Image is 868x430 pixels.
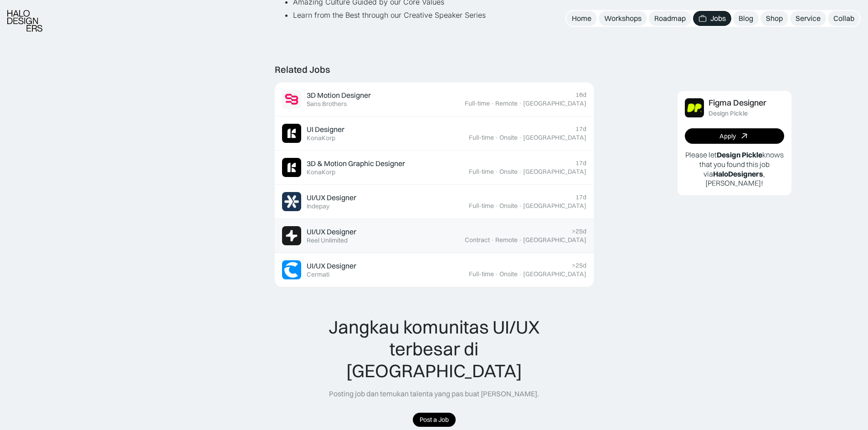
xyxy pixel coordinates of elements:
div: · [491,236,494,244]
div: Full-time [469,168,494,176]
div: Home [572,14,591,23]
div: Service [796,14,821,23]
div: >25d [572,262,586,269]
div: · [519,134,522,142]
div: Indepay [307,202,329,210]
a: Shop [760,11,788,26]
div: Full-time [469,270,494,278]
div: 17d [575,193,586,201]
div: UI/UX Designer [307,227,356,237]
div: Jangkau komunitas UI/UX terbesar di [GEOGRAPHIC_DATA] [310,316,559,382]
a: Job Image3D & Motion Graphic DesignerKonaKorp17dFull-time·Onsite·[GEOGRAPHIC_DATA] [275,151,594,185]
div: Design Pickle [709,110,748,117]
b: HaloDesigners [713,169,763,178]
a: Job ImageUI DesignerKonaKorp17dFull-time·Onsite·[GEOGRAPHIC_DATA] [275,116,594,151]
div: Collab [833,14,854,23]
a: Job ImageUI/UX DesignerCermati>25dFull-time·Onsite·[GEOGRAPHIC_DATA] [275,253,594,287]
img: Job Image [685,98,704,117]
a: Blog [733,11,759,26]
div: 3D Motion Designer [307,91,371,100]
div: 17d [575,125,586,133]
div: Cermati [307,271,329,278]
div: Figma Designer [709,98,766,108]
a: Post a Job [413,413,456,427]
div: KonaKorp [307,168,335,176]
div: Onsite [499,202,518,210]
div: · [519,100,522,107]
div: Shop [766,14,783,23]
a: Workshops [599,11,647,26]
div: UI/UX Designer [307,261,356,271]
div: 17d [575,159,586,167]
img: Job Image [282,158,301,177]
img: Job Image [282,260,301,279]
a: Collab [828,11,860,26]
div: Apply [719,132,736,140]
a: Service [790,11,826,26]
div: · [495,134,498,142]
div: Related Jobs [275,64,330,75]
div: · [495,202,498,210]
div: [GEOGRAPHIC_DATA] [523,270,586,278]
div: Full-time [469,202,494,210]
div: Posting job dan temukan talenta yang pas buat [PERSON_NAME]. [329,389,539,399]
div: [GEOGRAPHIC_DATA] [523,202,586,210]
img: Job Image [282,124,301,143]
div: Blog [739,14,753,23]
div: KonaKorp [307,134,335,142]
div: 3D & Motion Graphic Designer [307,159,405,168]
a: Job Image3D Motion DesignerSans Brothers16dFull-time·Remote·[GEOGRAPHIC_DATA] [275,82,594,116]
li: Learn from the Best through our Creative Speaker Series [293,9,594,22]
img: Job Image [282,192,301,211]
img: Job Image [282,226,301,245]
b: Design Pickle [717,150,762,159]
div: · [491,100,494,107]
div: Full-time [465,100,490,107]
div: [GEOGRAPHIC_DATA] [523,100,586,107]
div: [GEOGRAPHIC_DATA] [523,134,586,142]
div: · [495,168,498,176]
div: · [519,270,522,278]
div: Full-time [469,134,494,142]
div: Onsite [499,270,518,278]
a: Job ImageUI/UX DesignerReel Unlimited>25dContract·Remote·[GEOGRAPHIC_DATA] [275,219,594,253]
a: Home [566,11,597,26]
div: · [519,202,522,210]
img: Job Image [282,90,301,109]
div: · [519,168,522,176]
div: Post a Job [420,416,449,424]
div: UI/UX Designer [307,193,356,202]
div: Workshops [604,14,642,23]
div: Contract [465,236,490,244]
div: Onsite [499,134,518,142]
div: Sans Brothers [307,100,347,108]
p: Please let knows that you found this job via , [PERSON_NAME]! [685,150,784,188]
div: Roadmap [654,14,686,23]
div: Onsite [499,168,518,176]
div: [GEOGRAPHIC_DATA] [523,168,586,176]
p: ‍ [275,22,594,35]
div: Reel Unlimited [307,237,348,244]
div: Jobs [710,14,726,23]
a: Jobs [693,11,731,26]
div: Remote [495,236,518,244]
div: [GEOGRAPHIC_DATA] [523,236,586,244]
div: >25d [572,228,586,235]
a: Job ImageUI/UX DesignerIndepay17dFull-time·Onsite·[GEOGRAPHIC_DATA] [275,185,594,219]
div: 16d [575,91,586,99]
div: · [519,236,522,244]
a: Roadmap [649,11,691,26]
div: Remote [495,100,518,107]
a: Apply [685,128,784,144]
div: · [495,270,498,278]
div: UI Designer [307,125,344,134]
